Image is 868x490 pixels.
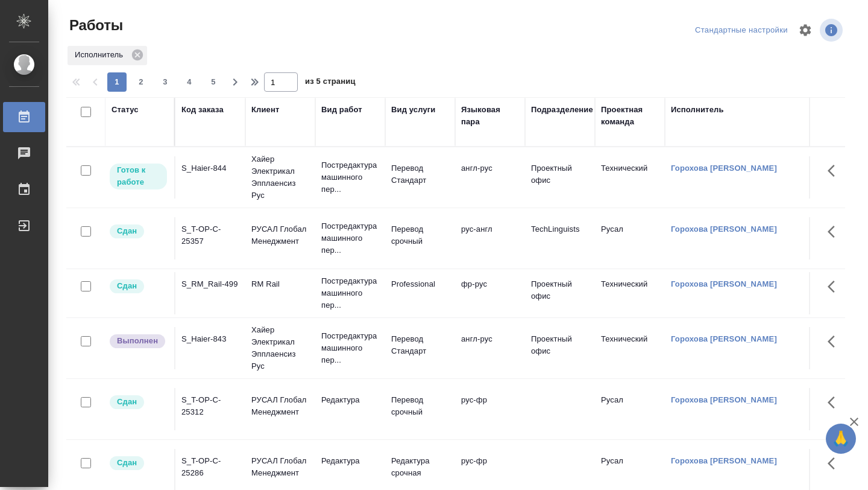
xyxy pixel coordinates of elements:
[391,278,449,290] p: Professional
[391,162,449,186] p: Перевод Стандарт
[108,278,168,294] div: Менеджер проверил работу исполнителя, передает ее на следующий этап
[595,272,665,314] td: Технический
[181,223,239,247] div: S_T-OP-C-25357
[321,104,362,116] div: Вид работ
[321,394,379,406] p: Редактура
[461,104,519,128] div: Языковая пара
[305,74,356,92] span: из 5 страниц
[531,104,593,116] div: Подразделение
[66,16,123,35] span: Работы
[391,104,436,116] div: Вид услуги
[455,217,525,259] td: рус-англ
[826,424,856,454] button: 🙏
[525,327,595,369] td: Проектный офис
[251,394,309,418] p: РУСАЛ Глобал Менеджмент
[181,162,239,174] div: S_Haier-844
[117,396,137,408] p: Сдан
[595,217,665,259] td: Русал
[791,16,820,45] span: Настроить таблицу
[131,76,151,88] span: 2
[671,395,777,404] a: Горохова [PERSON_NAME]
[525,156,595,199] td: Проектный офис
[321,220,379,256] p: Постредактура машинного пер...
[391,394,449,418] p: Перевод срочный
[595,388,665,430] td: Русал
[68,46,147,65] div: Исполнитель
[117,164,160,188] p: Готов к работе
[831,426,851,451] span: 🙏
[251,278,309,290] p: RM Rail
[117,457,137,469] p: Сдан
[251,223,309,247] p: РУСАЛ Глобал Менеджмент
[181,104,224,116] div: Код заказа
[251,104,279,116] div: Клиент
[321,330,379,366] p: Постредактура машинного пер...
[671,334,777,343] a: Горохова [PERSON_NAME]
[820,217,849,246] button: Здесь прячутся важные кнопки
[820,388,849,417] button: Здесь прячутся важные кнопки
[181,333,239,345] div: S_Haier-843
[108,223,168,240] div: Менеджер проверил работу исполнителя, передает ее на следующий этап
[108,162,168,191] div: Исполнитель может приступить к работе
[108,455,168,471] div: Менеджер проверил работу исполнителя, передает ее на следующий этап
[131,72,151,92] button: 2
[181,278,239,290] div: S_RM_Rail-499
[117,225,137,237] p: Сдан
[156,76,175,88] span: 3
[525,272,595,314] td: Проектный офис
[455,388,525,430] td: рус-фр
[391,455,449,479] p: Редактура срочная
[108,333,168,349] div: Исполнитель завершил работу
[321,159,379,196] p: Постредактура машинного пер...
[112,104,139,116] div: Статус
[671,164,777,173] a: Горохова [PERSON_NAME]
[117,280,137,292] p: Сдан
[820,272,849,301] button: Здесь прячутся важные кнопки
[204,72,223,92] button: 5
[180,76,199,88] span: 4
[251,455,309,479] p: РУСАЛ Глобал Менеджмент
[455,156,525,199] td: англ-рус
[820,156,849,185] button: Здесь прячутся важные кнопки
[820,19,845,42] span: Посмотреть информацию
[820,327,849,356] button: Здесь прячутся важные кнопки
[525,217,595,259] td: TechLinguists
[321,275,379,311] p: Постредактура машинного пер...
[156,72,175,92] button: 3
[671,279,777,288] a: Горохова [PERSON_NAME]
[595,156,665,199] td: Технический
[108,394,168,410] div: Менеджер проверил работу исполнителя, передает ее на следующий этап
[671,224,777,234] a: Горохова [PERSON_NAME]
[391,223,449,247] p: Перевод срочный
[204,76,223,88] span: 5
[820,449,849,478] button: Здесь прячутся важные кнопки
[117,335,158,347] p: Выполнен
[181,394,239,418] div: S_T-OP-C-25312
[455,327,525,369] td: англ-рус
[455,272,525,314] td: фр-рус
[391,333,449,357] p: Перевод Стандарт
[251,153,309,202] p: Хайер Электрикал Эпплаенсиз Рус
[321,455,379,467] p: Редактура
[595,327,665,369] td: Технический
[181,455,239,479] div: S_T-OP-C-25286
[692,21,791,40] div: split button
[180,72,199,92] button: 4
[671,456,777,465] a: Горохова [PERSON_NAME]
[251,324,309,372] p: Хайер Электрикал Эпплаенсиз Рус
[671,104,724,116] div: Исполнитель
[601,104,659,128] div: Проектная команда
[75,49,127,61] p: Исполнитель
